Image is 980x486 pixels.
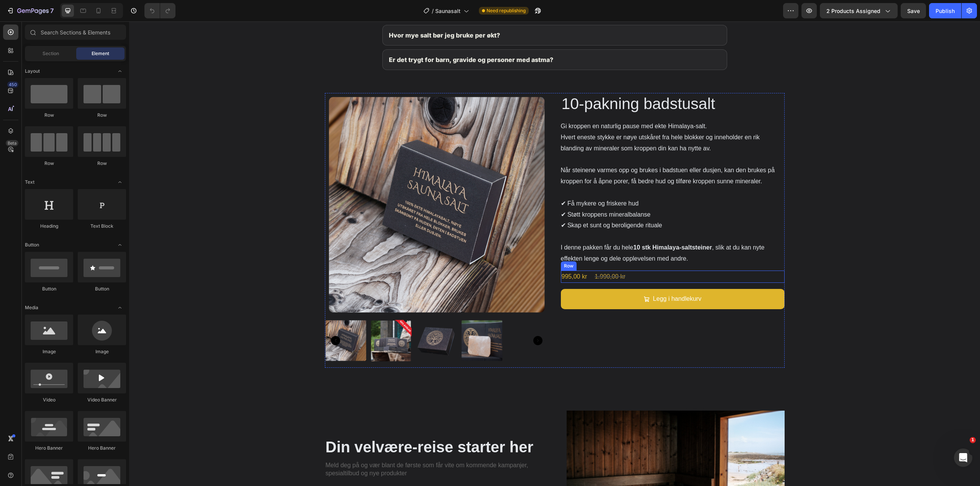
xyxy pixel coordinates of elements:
[404,315,413,324] button: Carousel Next Arrow
[197,440,413,456] p: Meld deg på og vær blant de første som får vite om kommende kampanjer, spesialtilbud og nye produ...
[78,285,126,292] div: Button
[25,179,34,186] span: Text
[43,50,59,57] span: Section
[3,3,57,18] button: 7
[465,249,497,262] div: 1.990,00 kr
[432,72,656,93] h2: 10-pakning badstusalt
[936,7,955,15] div: Publish
[970,437,976,443] span: 1
[432,179,533,207] p: ✔ Få mykere og friskere hud ✔ Støtt kroppens mineralbalanse ✔ Skap et sunt og beroligende rituale
[826,7,880,15] span: 2 products assigned
[435,7,461,15] span: Saunasalt
[7,82,18,88] div: 450
[129,21,980,486] iframe: Design area
[6,140,18,146] div: Beta
[432,101,631,130] p: Gi kroppen en naturlig pause med ekte Himalaya-salt. Hvert eneste stykke er nøye utskåret fra hel...
[929,3,961,18] button: Publish
[78,160,126,167] div: Row
[25,68,40,75] span: Layout
[25,223,73,230] div: Heading
[25,112,73,119] div: Row
[197,417,405,434] span: Din velvære-reise starter her
[78,348,126,355] div: Image
[144,3,175,18] div: Undo/Redo
[25,348,73,355] div: Image
[25,396,73,403] div: Video
[432,267,656,288] button: Legg i handlekurv
[78,112,126,119] div: Row
[114,65,126,77] span: Toggle open
[114,302,126,314] span: Toggle open
[901,3,926,18] button: Save
[432,145,646,163] p: Når steinene varmes opp og brukes i badstuen eller dusjen, kan den brukes på kroppen for å åpne p...
[254,28,598,48] summary: Er det trygt for barn, gravide og personer med astma?
[25,241,39,248] span: Button
[487,7,526,14] span: Need republishing
[114,239,126,251] span: Toggle open
[432,223,636,240] p: I denne pakken får du hele , slik at du kan nyte effekten lenge og dele opplevelsen med andre.
[114,176,126,188] span: Toggle open
[504,223,583,229] strong: 10 stk Himalaya-saltsteiner
[25,285,73,292] div: Button
[432,249,459,262] div: 995,00 kr
[78,223,126,230] div: Text Block
[907,8,920,14] span: Save
[202,315,211,324] button: Carousel Back Arrow
[78,445,126,452] div: Hero Banner
[50,6,54,15] p: 7
[25,304,38,311] span: Media
[524,272,572,283] div: Legg i handlekurv
[92,50,109,57] span: Element
[25,160,73,167] div: Row
[433,241,446,248] div: Row
[954,448,972,467] iframe: Intercom live chat
[25,445,73,452] div: Hero Banner
[25,24,126,40] input: Search Sections & Elements
[432,7,434,15] span: /
[820,3,898,18] button: 2 products assigned
[78,396,126,403] div: Video Banner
